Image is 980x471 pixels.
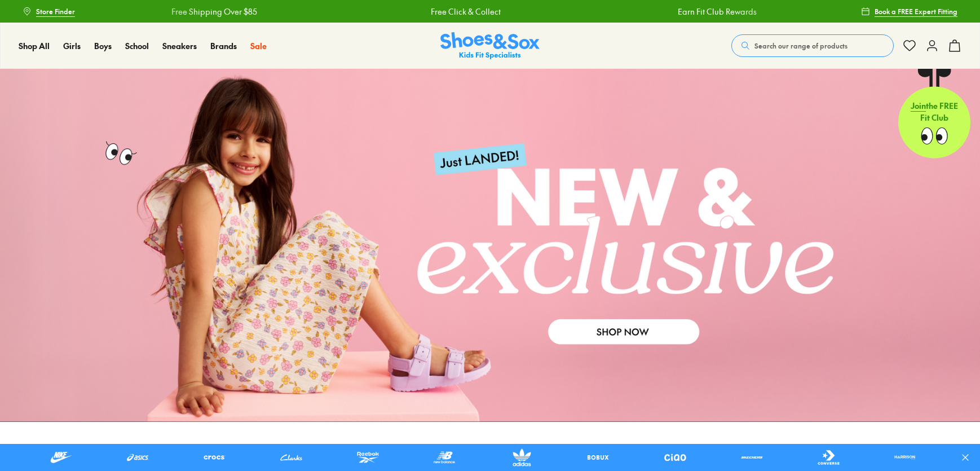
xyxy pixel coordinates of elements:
[210,40,237,51] span: Brands
[210,40,237,52] a: Brands
[898,93,970,135] p: the FREE Fit Club
[125,40,149,51] span: School
[627,6,706,17] a: Earn Fit Club Rewards
[731,34,894,57] button: Search our range of products
[162,40,197,51] span: Sneakers
[754,41,847,51] span: Search our range of products
[23,1,75,21] a: Store Finder
[36,6,75,16] span: Store Finder
[861,1,957,21] a: Book a FREE Expert Fitting
[380,6,450,17] a: Free Click & Collect
[19,40,50,52] a: Shop All
[63,40,81,52] a: Girls
[121,6,206,17] a: Free Shipping Over $85
[440,32,540,60] img: SNS_Logo_Responsive.svg
[63,40,81,51] span: Girls
[94,40,112,52] a: Boys
[94,40,112,51] span: Boys
[250,40,267,51] span: Sale
[898,68,970,159] a: Jointhe FREE Fit Club
[875,6,957,16] span: Book a FREE Expert Fitting
[250,40,267,52] a: Sale
[911,102,926,113] span: Join
[125,40,149,52] a: School
[162,40,197,52] a: Sneakers
[19,40,50,51] span: Shop All
[440,32,540,60] a: Shoes & Sox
